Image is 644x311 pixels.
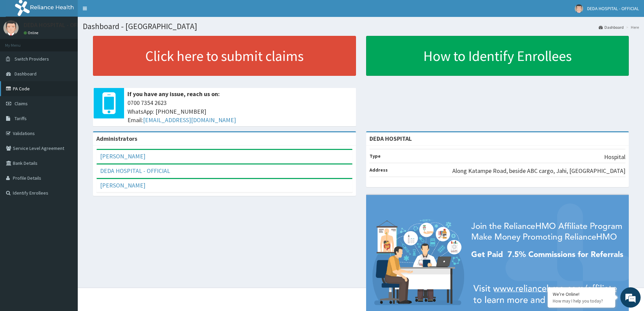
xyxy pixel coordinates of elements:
a: Dashboard [599,24,624,30]
a: [PERSON_NAME] [100,152,145,160]
img: User Image [575,4,583,13]
span: Tariffs [15,115,27,121]
span: Switch Providers [15,56,49,62]
span: Claims [15,101,28,107]
b: Administrators [96,135,137,142]
a: DEDA HOSPITAL - OFFICIAL [100,167,170,175]
p: Hospital [604,153,625,161]
p: DEDA HOSPITAL - OFFICIAL [24,22,93,28]
span: Dashboard [15,71,37,77]
b: If you have any issue, reach us on: [127,90,220,98]
span: 0700 7354 2623 WhatsApp: [PHONE_NUMBER] Email: [127,98,353,125]
div: Minimize live chat window [111,3,127,20]
b: Type [369,153,381,159]
b: Address [369,167,388,173]
a: Click here to submit claims [93,36,356,76]
textarea: Type your message and hit 'Enter' [3,185,129,208]
span: We're online! [39,85,93,154]
img: d_794563401_company_1708531726252_794563401 [13,34,27,51]
p: How may I help you today? [553,298,610,304]
a: [PERSON_NAME] [100,181,145,189]
a: How to Identify Enrollees [366,36,629,76]
div: We're Online! [553,291,610,297]
p: Along Katampe Road, beside ABC cargo, Jahi, [GEOGRAPHIC_DATA] [452,166,625,175]
a: [EMAIL_ADDRESS][DOMAIN_NAME] [143,116,236,124]
img: User Image [3,20,19,36]
strong: DEDA HOSPITAL [369,135,412,142]
span: DEDA HOSPITAL - OFFICIAL [587,5,639,12]
h1: Dashboard - [GEOGRAPHIC_DATA] [83,22,639,31]
div: Chat with us now [35,38,114,47]
li: Here [624,24,639,30]
a: Online [24,30,40,35]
